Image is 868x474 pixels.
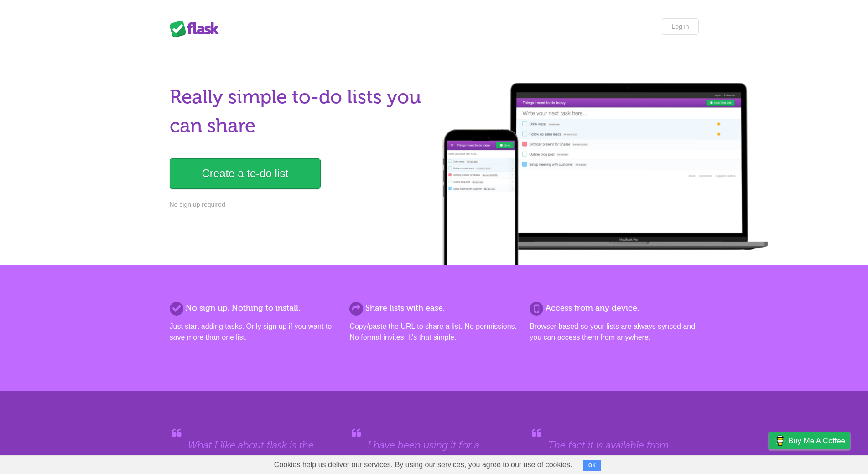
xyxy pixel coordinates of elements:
[170,302,338,314] h2: No sign up. Nothing to install.
[788,433,845,449] span: Buy me a coffee
[662,18,698,35] a: Log in
[265,456,582,474] span: Cookies help us deliver our services. By using our services, you agree to our use of cookies.
[349,302,518,314] h2: Share lists with ease.
[170,200,429,210] p: No sign up required
[769,432,850,449] a: Buy me a coffee
[170,83,429,140] h1: Really simple to-do lists you can share
[583,460,601,471] button: OK
[349,321,518,343] p: Copy/paste the URL to share a list. No permissions. No formal invites. It's that simple.
[530,302,698,314] h2: Access from any device.
[774,433,786,448] img: Buy me a coffee
[530,321,698,343] p: Browser based so your lists are always synced and you can access them from anywhere.
[170,158,321,189] a: Create a to-do list
[170,321,338,343] p: Just start adding tasks. Only sign up if you want to save more than one list.
[170,21,224,37] div: Flask Lists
